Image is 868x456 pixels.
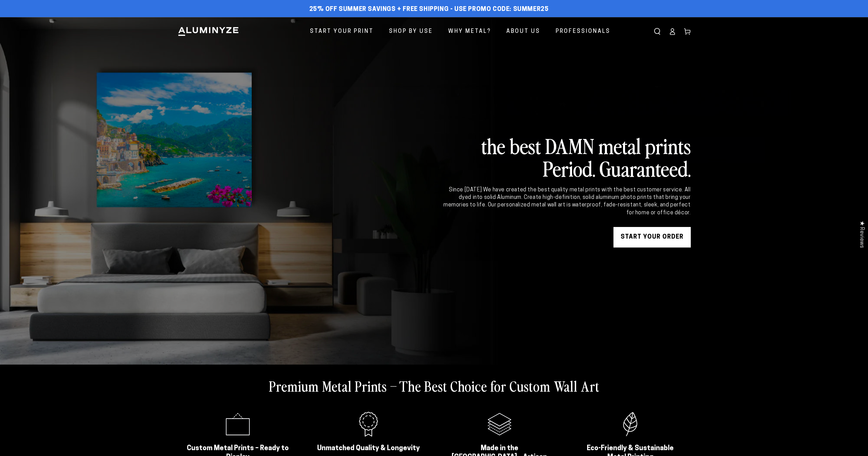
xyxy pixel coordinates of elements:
h2: the best DAMN metal prints Period. Guaranteed. [442,134,691,179]
div: Click to open Judge.me floating reviews tab [855,215,868,253]
span: Start Your Print [310,27,374,37]
span: Professionals [556,27,610,37]
span: 25% off Summer Savings + Free Shipping - Use Promo Code: SUMMER25 [309,6,549,13]
span: About Us [506,27,540,37]
h2: Premium Metal Prints – The Best Choice for Custom Wall Art [269,377,599,395]
summary: Search our site [650,24,665,39]
span: Why Metal? [448,27,491,37]
a: About Us [501,23,545,41]
a: START YOUR Order [613,227,691,248]
a: Professionals [550,23,616,41]
a: Shop By Use [384,23,438,41]
a: Why Metal? [443,23,496,41]
img: Aluminyze [178,26,239,37]
h2: Unmatched Quality & Longevity [317,444,420,453]
a: Start Your Print [305,23,379,41]
span: Shop By Use [389,27,433,37]
div: Since [DATE] We have created the best quality metal prints with the best customer service. All dy... [442,186,691,217]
